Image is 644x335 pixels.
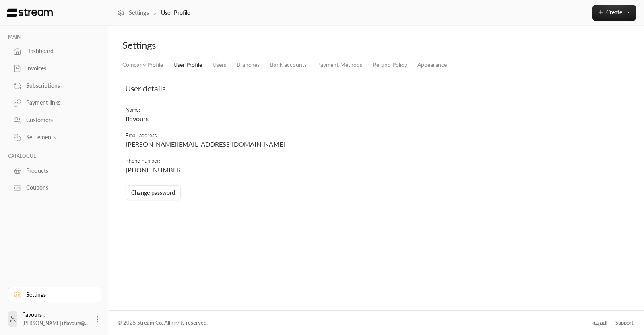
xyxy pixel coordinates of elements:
nav: breadcrumb [118,9,190,17]
a: Refund Policy [373,58,407,72]
a: Payment links [8,95,101,111]
a: Support [613,316,636,330]
div: Settings [122,39,373,52]
div: العربية [592,319,607,327]
div: Subscriptions [26,82,91,90]
a: User Profile [173,58,202,72]
span: Create [606,9,622,16]
a: Subscriptions [8,78,101,93]
a: Customers [8,112,101,128]
td: Email address : [125,128,464,153]
span: [PHONE_NUMBER] [126,166,183,174]
span: [PERSON_NAME]+flavours@... [22,320,89,326]
a: Branches [237,58,260,72]
td: Name : [125,102,464,128]
a: Dashboard [8,43,101,59]
span: User details [125,84,165,93]
div: Coupons [26,184,91,192]
a: Invoices [8,61,101,77]
a: Settings [8,287,101,302]
a: Coupons [8,180,101,196]
a: Bank accounts [270,58,307,72]
a: Products [8,163,101,178]
button: Create [592,5,636,21]
td: Phone number : [125,153,464,178]
a: Payment Methods [317,58,362,72]
div: Settings [26,291,91,299]
div: Invoices [26,64,91,72]
div: © 2025 Stream Co. All rights reserved. [118,319,208,327]
p: User Profile [161,9,190,17]
p: MAIN [8,34,101,40]
div: Payment links [26,99,91,107]
a: Users [213,58,226,72]
img: Logo [6,8,54,17]
a: Settings [118,9,149,17]
div: Products [26,167,91,175]
p: CATALOGUE [8,153,101,159]
div: Dashboard [26,47,91,55]
span: [PERSON_NAME][EMAIL_ADDRESS][DOMAIN_NAME] [126,140,285,148]
span: flavours . [126,115,152,122]
a: Company Profile [122,58,163,72]
div: Customers [26,116,91,124]
a: Settlements [8,130,101,145]
div: flavours . [22,311,89,327]
a: Appearance [417,58,447,72]
button: Change password [126,185,181,200]
div: Settlements [26,133,91,141]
